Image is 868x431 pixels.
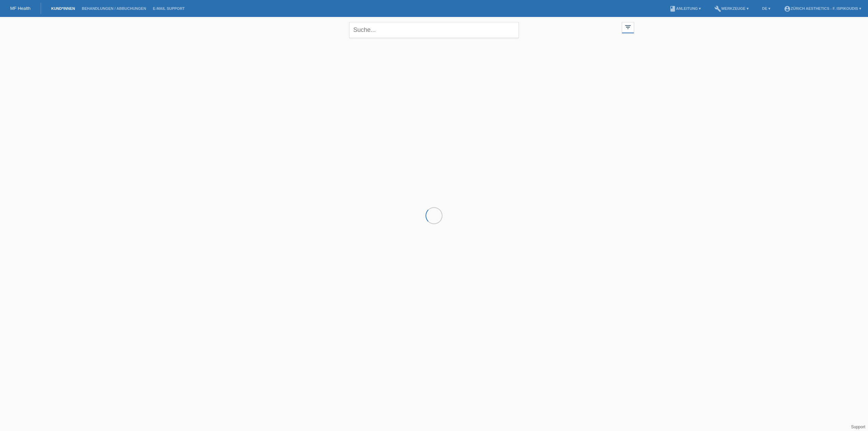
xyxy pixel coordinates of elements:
[10,6,31,11] a: MF Health
[711,6,752,11] a: buildWerkzeuge ▾
[349,22,519,38] input: Suche...
[759,6,774,11] a: DE ▾
[714,5,721,12] i: build
[150,6,188,11] a: E-Mail Support
[781,6,865,11] a: account_circleZürich Aesthetics - F. Ispikoudis ▾
[78,6,150,11] a: Behandlungen / Abbuchungen
[784,5,791,12] i: account_circle
[851,425,865,429] a: Support
[666,6,704,11] a: bookAnleitung ▾
[48,6,78,11] a: Kund*innen
[669,5,676,12] i: book
[624,23,632,31] i: filter_list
